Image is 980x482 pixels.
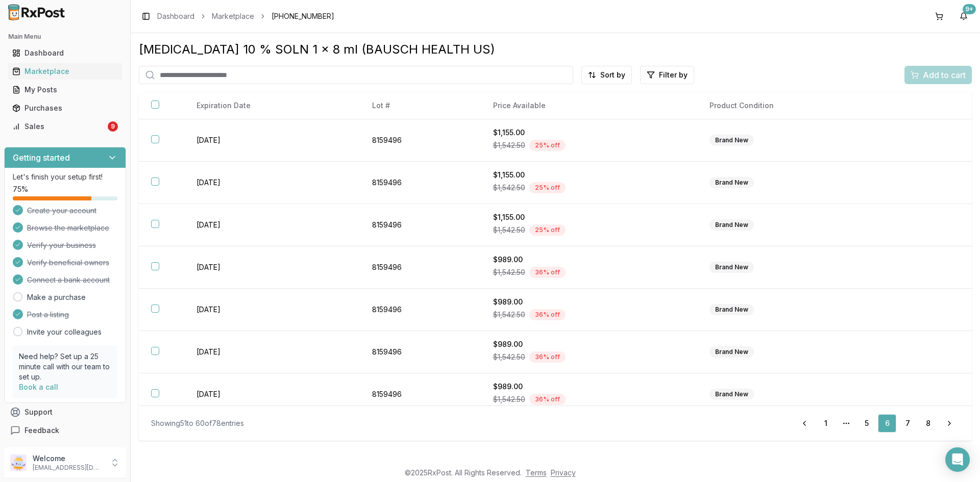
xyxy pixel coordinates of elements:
div: 36 % off [529,351,566,363]
div: 9 [108,121,118,132]
a: Book a call [19,383,58,391]
div: 25 % off [529,224,566,236]
a: 8 [919,414,937,433]
div: Dashboard [12,48,118,58]
button: Dashboard [4,45,126,61]
a: 1 [817,414,835,433]
th: Expiration Date [184,92,360,119]
span: Post a listing [27,310,69,320]
a: Privacy [551,468,576,477]
button: Support [4,403,126,421]
div: My Posts [12,85,118,95]
span: $1,542.50 [493,183,525,193]
div: 25 % off [529,182,566,193]
div: Brand New [709,304,754,315]
div: Open Intercom Messenger [945,447,970,472]
th: Price Available [481,92,697,119]
a: Marketplace [212,11,254,21]
span: Browse the marketplace [27,223,109,233]
div: Brand New [709,135,754,146]
div: Brand New [709,177,754,188]
button: Sort by [581,66,632,84]
th: Lot # [360,92,481,119]
td: 8159496 [360,289,481,331]
span: Connect a bank account [27,275,110,285]
h3: Getting started [13,151,70,164]
td: 8159496 [360,331,481,373]
div: [MEDICAL_DATA] 10 % SOLN 1 x 8 ml (BAUSCH HEALTH US) [139,41,972,58]
button: Marketplace [4,63,126,80]
td: [DATE] [184,331,360,373]
div: Brand New [709,262,754,273]
a: Go to next page [939,414,960,433]
button: 9+ [955,8,972,24]
a: Make a purchase [27,292,86,302]
span: [PHONE_NUMBER] [272,11,334,21]
button: My Posts [4,82,126,98]
div: $989.00 [493,297,685,307]
td: [DATE] [184,373,360,416]
nav: pagination [794,414,960,433]
div: $1,155.00 [493,212,685,222]
span: $1,542.50 [493,310,525,320]
div: Brand New [709,346,754,358]
div: Marketplace [12,66,118,77]
div: 36 % off [529,309,566,320]
button: Sales9 [4,118,126,135]
a: Marketplace [8,62,122,81]
span: Verify your business [27,240,96,250]
div: $989.00 [493,382,685,392]
td: 8159496 [360,246,481,289]
td: [DATE] [184,289,360,331]
p: Need help? Set up a 25 minute call with our team to set up. [19,351,111,382]
a: 6 [878,414,896,433]
img: RxPost Logo [4,4,69,20]
span: $1,542.50 [493,352,525,362]
a: Dashboard [157,11,194,21]
a: Terms [526,468,547,477]
a: Dashboard [8,44,122,62]
a: Purchases [8,99,122,117]
div: Purchases [12,103,118,113]
div: Brand New [709,219,754,231]
a: Sales9 [8,117,122,136]
td: [DATE] [184,119,360,162]
span: Create your account [27,206,96,216]
td: [DATE] [184,162,360,204]
p: Let's finish your setup first! [13,172,117,182]
div: Brand New [709,389,754,400]
button: Feedback [4,421,126,440]
div: Sales [12,121,106,132]
nav: breadcrumb [157,11,334,21]
p: Welcome [33,453,104,464]
td: 8159496 [360,373,481,416]
h2: Main Menu [8,33,122,41]
button: Filter by [640,66,694,84]
span: 75 % [13,184,28,194]
a: Go to previous page [794,414,815,433]
div: $989.00 [493,255,685,265]
p: [EMAIL_ADDRESS][DOMAIN_NAME] [33,464,104,472]
a: 7 [898,414,917,433]
td: 8159496 [360,204,481,246]
div: $989.00 [493,339,685,349]
button: Purchases [4,100,126,116]
span: Feedback [24,425,59,436]
span: Sort by [600,70,625,80]
td: 8159496 [360,119,481,162]
span: Verify beneficial owners [27,258,109,268]
span: $1,542.50 [493,140,525,150]
td: 8159496 [360,162,481,204]
th: Product Condition [697,92,895,119]
a: Invite your colleagues [27,327,102,337]
div: $1,155.00 [493,170,685,180]
a: My Posts [8,81,122,99]
span: $1,542.50 [493,394,525,404]
div: $1,155.00 [493,128,685,138]
td: [DATE] [184,204,360,246]
a: 5 [857,414,876,433]
div: 25 % off [529,140,566,151]
div: 36 % off [529,394,566,405]
div: Showing 51 to 60 of 78 entries [151,418,244,428]
span: $1,542.50 [493,267,525,277]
